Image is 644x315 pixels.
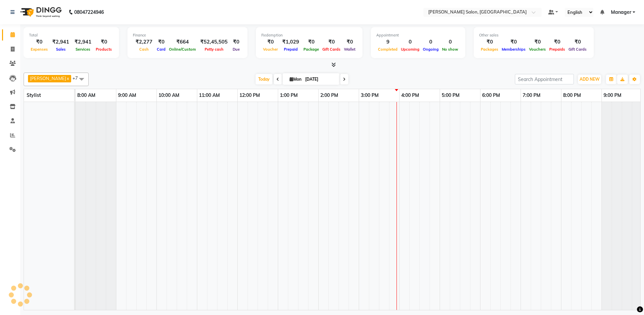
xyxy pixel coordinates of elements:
span: ADD NEW [580,77,599,82]
a: 12:00 PM [238,90,262,100]
div: ₹0 [548,38,567,46]
div: Appointment [376,32,460,38]
span: Completed [376,47,399,52]
div: ₹0 [500,38,527,46]
a: 11:00 AM [197,90,222,100]
div: 9 [376,38,399,46]
div: Total [29,32,114,38]
span: Due [231,47,241,52]
div: Other sales [479,32,588,38]
span: Memberships [500,47,527,52]
span: Services [74,47,92,52]
img: logo [17,3,63,22]
a: 7:00 PM [521,90,542,100]
a: 9:00 AM [116,90,138,100]
a: 6:00 PM [480,90,502,100]
div: ₹0 [321,38,342,46]
a: 9:00 PM [602,90,623,100]
span: Manager [611,9,631,16]
a: 4:00 PM [400,90,421,100]
a: 1:00 PM [278,90,299,100]
span: Expenses [29,47,50,52]
a: 8:00 AM [76,90,97,100]
div: ₹0 [29,38,50,46]
a: x [66,76,69,81]
div: 0 [440,38,460,46]
button: ADD NEW [578,75,601,84]
div: ₹1,029 [280,38,302,46]
div: ₹664 [167,38,198,46]
div: ₹52,45,505 [198,38,230,46]
a: 5:00 PM [440,90,461,100]
div: ₹0 [261,38,280,46]
div: ₹0 [527,38,548,46]
div: ₹2,941 [50,38,72,46]
span: Card [155,47,167,52]
span: Vouchers [527,47,548,52]
span: Products [94,47,114,52]
span: +7 [72,75,83,81]
div: ₹2,277 [133,38,155,46]
div: ₹0 [342,38,357,46]
span: Packages [479,47,500,52]
span: Gift Cards [321,47,342,52]
span: Upcoming [399,47,421,52]
input: Search Appointment [515,74,574,84]
span: [PERSON_NAME] [30,76,66,81]
div: ₹0 [479,38,500,46]
a: 2:00 PM [319,90,340,100]
span: Today [256,74,272,84]
div: ₹0 [155,38,167,46]
span: Prepaid [282,47,299,52]
div: ₹0 [230,38,242,46]
span: Wallet [342,47,357,52]
span: Cash [138,47,150,52]
div: ₹2,941 [72,38,94,46]
span: Package [302,47,321,52]
span: Prepaids [548,47,567,52]
span: Mon [288,77,303,82]
span: Voucher [261,47,280,52]
span: Online/Custom [167,47,198,52]
div: 0 [399,38,421,46]
span: Stylist [27,92,41,98]
a: 8:00 PM [561,90,583,100]
div: ₹0 [302,38,321,46]
span: Sales [54,47,67,52]
span: Ongoing [421,47,440,52]
div: Redemption [261,32,357,38]
span: Petty cash [203,47,225,52]
div: ₹0 [567,38,588,46]
input: 2025-09-01 [303,74,337,84]
b: 08047224946 [74,3,104,22]
a: 3:00 PM [359,90,380,100]
span: Gift Cards [567,47,588,52]
div: 0 [421,38,440,46]
a: 10:00 AM [157,90,181,100]
span: No show [440,47,460,52]
div: ₹0 [94,38,114,46]
div: Finance [133,32,242,38]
